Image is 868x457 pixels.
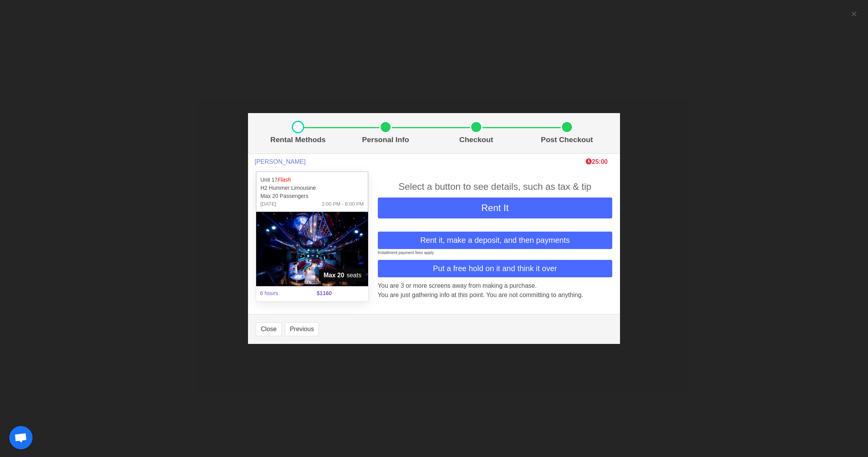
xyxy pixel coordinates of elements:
[343,134,428,146] p: Personal Info
[259,134,337,146] p: Rental Methods
[586,158,608,165] b: 25:00
[277,177,291,183] em: Flash
[255,285,312,302] span: 6 hours
[378,232,612,249] button: Rent it, make a deposit, and then payments
[285,322,319,336] button: Previous
[324,271,344,280] strong: Max 20
[260,200,276,208] span: [DATE]
[260,176,364,184] p: Unit 17
[378,198,612,218] button: Rent It
[260,184,364,192] p: H2 Hummer Limousine
[378,180,612,194] div: Select a button to see details, such as tax & tip
[433,263,557,274] span: Put a free hold on it and think it over
[260,192,364,200] p: Max 20 Passengers
[322,200,363,208] span: 2:00 PM - 8:00 PM
[420,234,570,246] span: Rent it, make a deposit, and then payments
[9,426,33,449] div: Open chat
[256,322,282,336] button: Close
[319,269,366,282] span: seats
[378,260,612,277] button: Put a free hold on it and think it over
[434,134,518,146] p: Checkout
[378,290,612,300] p: You are just gathering info at this point. You are not committing to anything.
[378,281,612,290] p: You are 3 or more screens away from making a purchase.
[378,250,434,255] small: Installment payment fees apply
[481,203,509,213] span: Rent It
[586,158,608,165] span: The clock is ticking ⁠— this timer shows how long we'll hold this limo during checkout. If time r...
[256,212,368,286] img: 17%2002.jpg
[525,134,609,146] p: Post Checkout
[255,158,306,165] span: [PERSON_NAME]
